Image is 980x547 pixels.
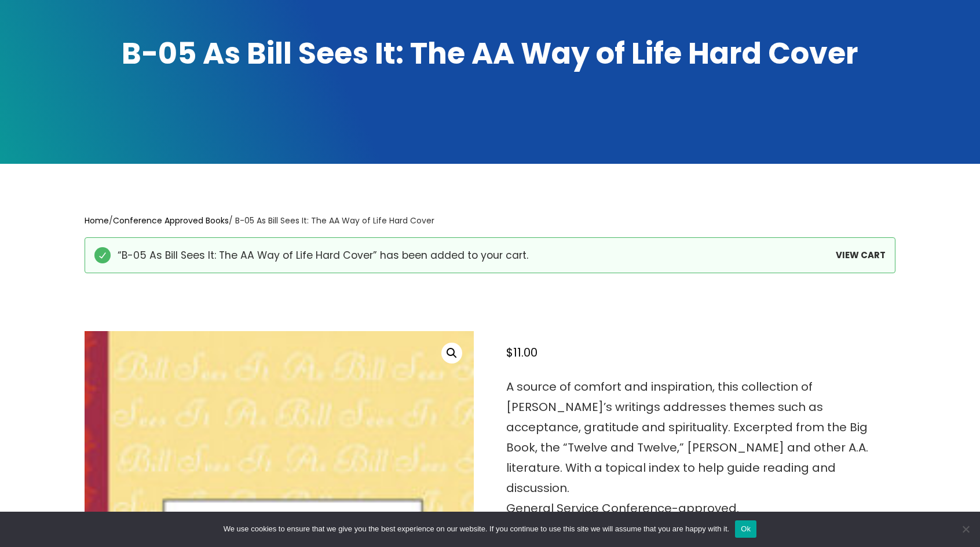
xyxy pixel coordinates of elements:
[441,343,462,364] a: View full-screen image gallery
[506,344,537,361] bdi: 11.00
[85,215,109,226] a: Home
[735,520,756,538] button: Ok
[506,344,513,361] span: $
[85,214,895,228] nav: Breadcrumb
[113,215,229,226] a: Conference Approved Books
[836,248,886,263] a: View cart
[118,248,886,263] div: “B-05 As Bill Sees It: The AA Way of Life Hard Cover” has been added to your cart.
[224,523,729,535] span: We use cookies to ensure that we give you the best experience on our website. If you continue to ...
[960,523,971,535] span: No
[85,34,895,74] h2: B-05 As Bill Sees It: The AA Way of Life Hard Cover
